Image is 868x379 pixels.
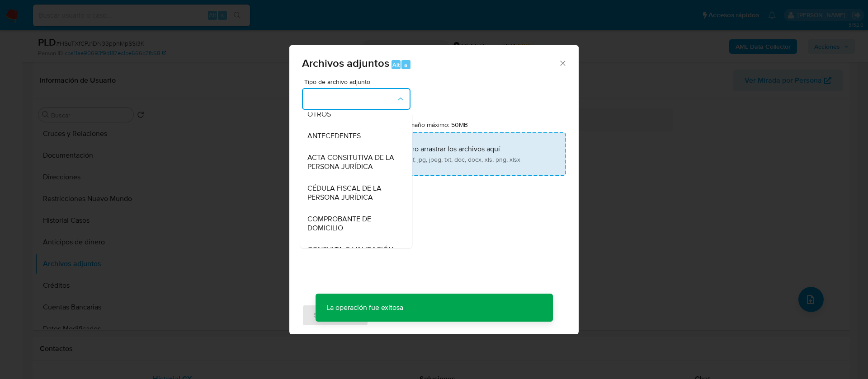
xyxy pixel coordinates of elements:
span: a [404,61,407,69]
p: La operación fue exitosa [316,294,414,322]
span: OTROS [307,110,331,119]
span: Archivos adjuntos [302,55,389,71]
span: Cancelar [384,305,413,325]
span: ANTECEDENTES [307,131,361,140]
span: ACTA CONSITUTIVA DE LA PERSONA JURÍDICA [307,153,400,171]
span: CÉDULA FISCAL DE LA PERSONA JURÍDICA [307,184,400,202]
span: CONSULTA O VALIDACIÓN DE CURP [307,245,400,263]
button: Cerrar [558,59,566,67]
span: Tipo de archivo adjunto [304,79,413,85]
label: Tamaño máximo: 50MB [403,121,468,129]
span: Alt [392,61,400,69]
span: COMPROBANTE DE DOMICILIO [307,215,400,233]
